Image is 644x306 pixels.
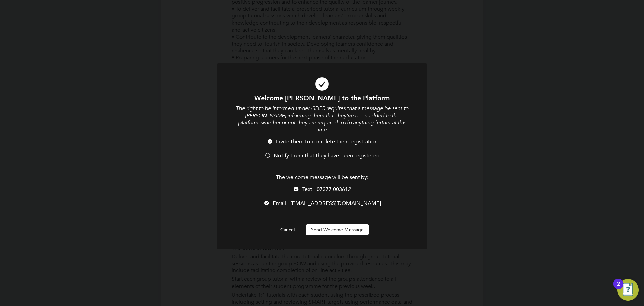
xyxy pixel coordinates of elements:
[235,174,409,181] p: The welcome message will be sent by:
[275,224,300,235] button: Cancel
[276,138,378,145] span: Invite them to complete their registration
[306,224,369,235] button: Send Welcome Message
[617,279,639,301] button: Open Resource Center, 2 new notifications
[617,284,620,293] div: 2
[236,105,408,133] i: The right to be informed under GDPR requires that a message be sent to [PERSON_NAME] informing th...
[302,186,351,193] span: Text - 07377 003612
[274,152,380,159] span: Notify them that they have been registered
[235,94,409,102] h1: Welcome [PERSON_NAME] to the Platform
[273,200,381,207] span: Email - [EMAIL_ADDRESS][DOMAIN_NAME]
